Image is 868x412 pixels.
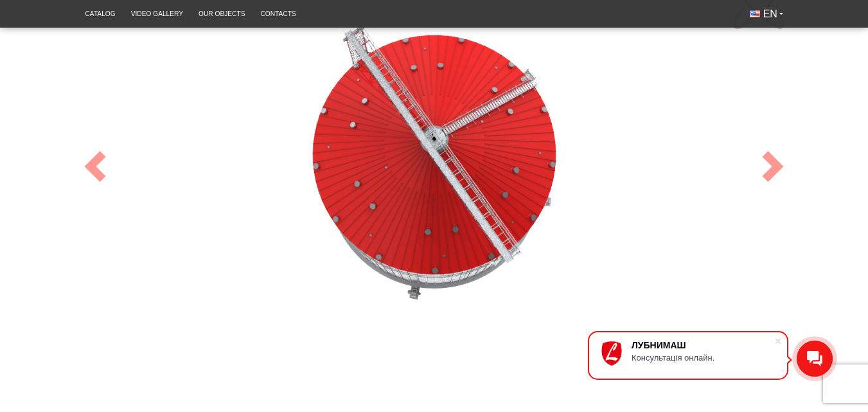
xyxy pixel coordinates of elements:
div: ЛУБНИМАШ [632,340,774,350]
a: Contacts [252,3,303,24]
a: Video gallery [123,3,191,24]
a: Our objects [191,3,252,24]
a: Catalog [78,3,123,24]
span: EN [763,7,777,21]
button: EN [742,3,791,25]
div: Консультація онлайн. [632,353,774,363]
img: English [750,10,760,17]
